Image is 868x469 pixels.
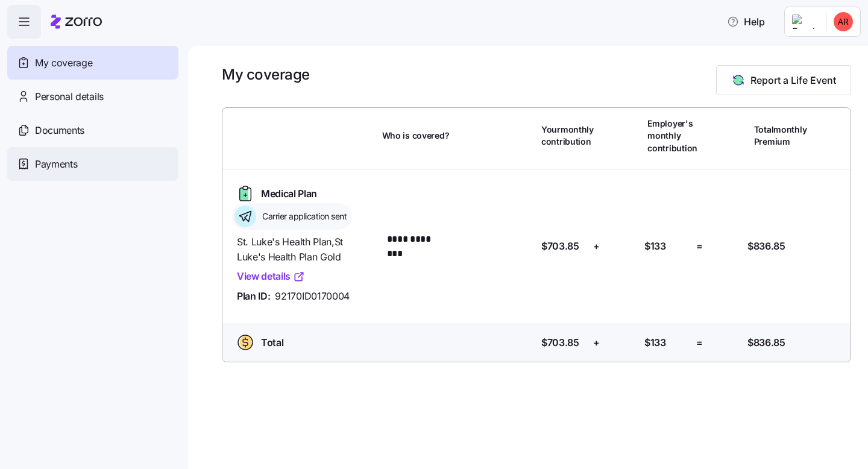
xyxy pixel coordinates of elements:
span: Total [261,335,283,350]
span: Who is covered? [382,130,450,142]
span: $133 [644,335,666,350]
a: Documents [7,113,178,147]
span: = [696,335,703,350]
span: Report a Life Event [750,73,836,87]
span: + [593,335,600,350]
button: Help [717,10,775,34]
img: Employer logo [792,14,816,29]
span: $836.85 [747,335,785,350]
span: Payments [35,157,77,172]
span: $836.85 [747,239,785,254]
a: Personal details [7,80,178,113]
span: Your monthly contribution [541,124,594,148]
span: Medical Plan [261,186,317,201]
a: Payments [7,147,178,181]
span: Personal details [35,89,104,104]
span: = [696,239,703,254]
a: My coverage [7,46,178,80]
span: $703.85 [541,239,579,254]
button: Report a Life Event [716,65,851,95]
span: $133 [644,239,666,254]
span: Documents [35,123,84,138]
span: Total monthly Premium [754,124,807,148]
span: 92170ID0170004 [275,289,350,304]
h1: My coverage [222,65,310,84]
span: Employer's monthly contribution [647,118,697,154]
span: + [593,239,600,254]
span: St. Luke's Health Plan , St Luke's Health Plan Gold [237,234,373,265]
span: Plan ID: [237,289,270,304]
span: Help [727,14,765,29]
span: $703.85 [541,335,579,350]
span: My coverage [35,55,92,71]
img: 9089edb9d7b48b6318d164b63914d1a7 [834,12,853,31]
span: Carrier application sent [259,210,347,222]
a: View details [237,269,305,284]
